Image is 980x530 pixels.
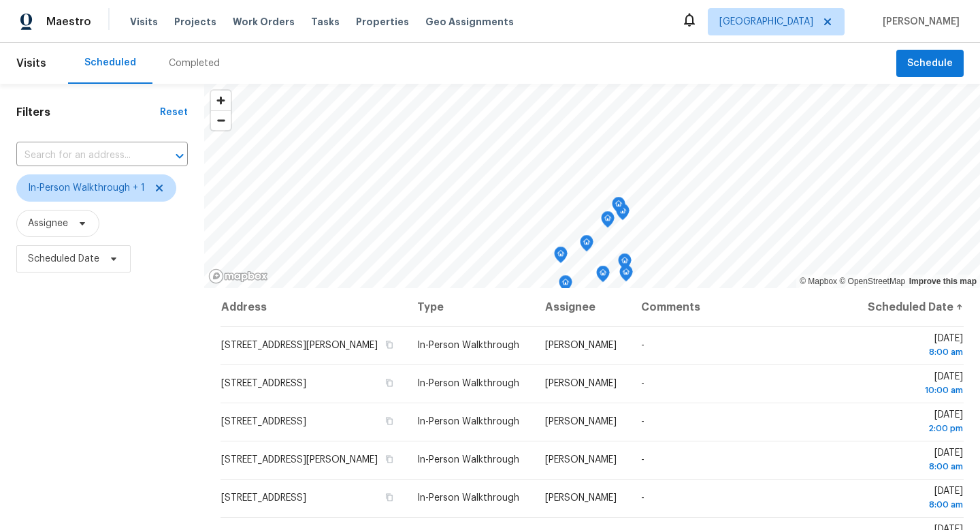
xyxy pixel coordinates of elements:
span: In-Person Walkthrough [417,455,519,465]
h1: Filters [16,106,160,119]
span: [DATE] [864,410,963,435]
span: Work Orders [233,15,295,29]
span: Visits [130,15,158,29]
th: Address [220,288,406,326]
button: Open [170,146,189,166]
span: [DATE] [864,448,963,473]
button: Copy Address [383,377,395,389]
span: [PERSON_NAME] [545,455,617,465]
span: - [641,341,644,350]
div: Map marker [612,197,625,218]
div: 2:00 pm [864,422,963,435]
span: [STREET_ADDRESS][PERSON_NAME] [221,341,378,350]
div: Map marker [596,266,610,287]
th: Scheduled Date ↑ [853,288,964,326]
div: Map marker [554,247,568,268]
span: [DATE] [864,372,963,397]
span: - [641,455,644,465]
span: Tasks [311,17,340,27]
div: Scheduled [84,56,136,69]
div: Reset [160,106,188,119]
div: Map marker [619,265,633,286]
div: Map marker [618,253,632,275]
span: In-Person Walkthrough [417,341,519,350]
span: - [641,417,644,426]
div: Completed [169,57,220,70]
span: [PERSON_NAME] [545,493,617,503]
button: Zoom in [211,91,231,110]
span: In-Person Walkthrough + 1 [28,181,145,195]
span: [DATE] [864,334,963,359]
div: 8:00 am [864,345,963,359]
span: - [641,493,644,503]
a: OpenStreetMap [839,277,905,286]
span: In-Person Walkthrough [417,493,519,503]
span: [PERSON_NAME] [545,341,617,350]
span: Maestro [46,15,91,29]
span: [DATE] [864,486,963,512]
span: Schedule [907,55,953,72]
div: 8:00 am [864,498,963,512]
span: [STREET_ADDRESS] [221,379,306,388]
span: Scheduled Date [28,252,99,266]
canvas: Map [204,84,980,288]
div: Map marker [559,275,572,296]
a: Improve this map [909,277,977,286]
span: [PERSON_NAME] [877,15,960,29]
span: Assignee [28,217,68,230]
th: Assignee [534,288,630,326]
span: [STREET_ADDRESS] [221,417,306,426]
span: [STREET_ADDRESS][PERSON_NAME] [221,455,378,465]
span: Visits [16,48,46,78]
div: 10:00 am [864,384,963,397]
button: Schedule [896,50,964,78]
button: Copy Address [383,453,395,465]
span: Zoom out [211,111,231,130]
span: Properties [356,15,409,29]
div: Map marker [601,211,615,232]
span: - [641,379,644,388]
span: [PERSON_NAME] [545,417,617,426]
input: Search for an address... [16,145,150,166]
span: [PERSON_NAME] [545,379,617,388]
span: [STREET_ADDRESS] [221,493,306,503]
span: Geo Assignments [425,15,514,29]
button: Zoom out [211,110,231,130]
span: In-Person Walkthrough [417,417,519,426]
span: Projects [174,15,216,29]
div: 8:00 am [864,460,963,473]
th: Comments [630,288,853,326]
span: [GEOGRAPHIC_DATA] [719,15,813,29]
button: Copy Address [383,491,395,503]
a: Mapbox [800,277,837,286]
button: Copy Address [383,415,395,427]
button: Copy Address [383,339,395,351]
a: Mapbox homepage [208,268,268,284]
th: Type [406,288,534,326]
span: In-Person Walkthrough [417,379,519,388]
div: Map marker [580,235,593,256]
